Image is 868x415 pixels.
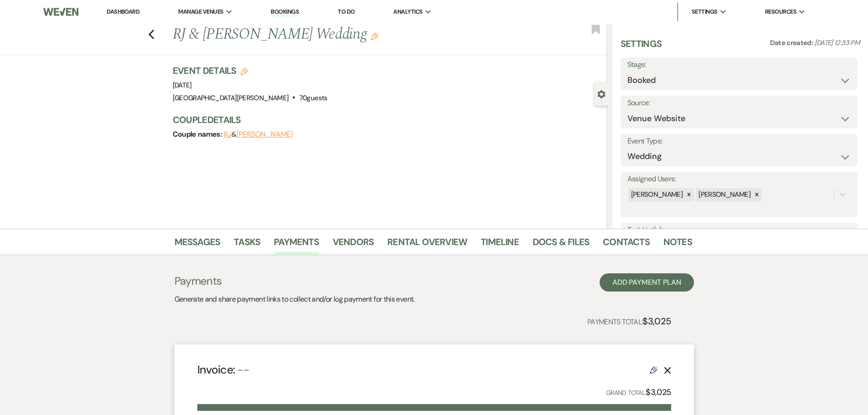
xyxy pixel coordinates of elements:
[692,7,718,16] span: Settings
[663,235,692,255] a: Notes
[43,2,78,21] img: Weven Logo
[393,7,422,16] span: Analytics
[627,97,851,110] label: Source:
[173,129,224,139] span: Couple names:
[387,235,467,255] a: Rental Overview
[627,173,851,186] label: Assigned Users:
[197,362,250,378] h4: Invoice:
[173,64,328,77] h3: Event Details
[234,235,260,255] a: Tasks
[597,89,606,98] button: Close lead details
[770,38,815,47] span: Date created:
[533,235,589,255] a: Docs & Files
[173,113,599,126] h3: Couple Details
[224,131,232,138] button: RJ
[271,8,299,16] a: Bookings
[236,131,293,138] button: [PERSON_NAME]
[274,235,319,255] a: Payments
[603,235,650,255] a: Contacts
[627,224,851,237] label: Task List(s):
[627,58,851,72] label: Stage:
[606,386,671,399] p: Grand Total:
[696,188,752,201] div: [PERSON_NAME]
[107,8,139,15] a: Dashboard
[299,93,328,102] span: 70 guests
[646,387,671,398] strong: $3,025
[600,273,694,292] button: Add Payment Plan
[481,235,519,255] a: Timeline
[371,32,378,40] button: Edit
[642,315,671,327] strong: $3,025
[333,235,374,255] a: Vendors
[627,135,851,148] label: Event Type:
[173,24,517,46] h1: RJ & [PERSON_NAME] Wedding
[765,7,796,16] span: Resources
[178,7,223,16] span: Manage Venues
[224,130,293,139] span: &
[338,8,354,15] a: To Do
[175,293,415,305] p: Generate and share payment links to collect and/or log payment for this event.
[173,81,192,90] span: [DATE]
[237,362,250,377] span: --
[621,37,662,57] h3: Settings
[815,38,860,47] span: [DATE] 12:33 PM
[587,314,671,328] p: Payments Total:
[175,273,415,289] h3: Payments
[175,235,221,255] a: Messages
[628,188,684,201] div: [PERSON_NAME]
[173,93,289,102] span: [GEOGRAPHIC_DATA][PERSON_NAME]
